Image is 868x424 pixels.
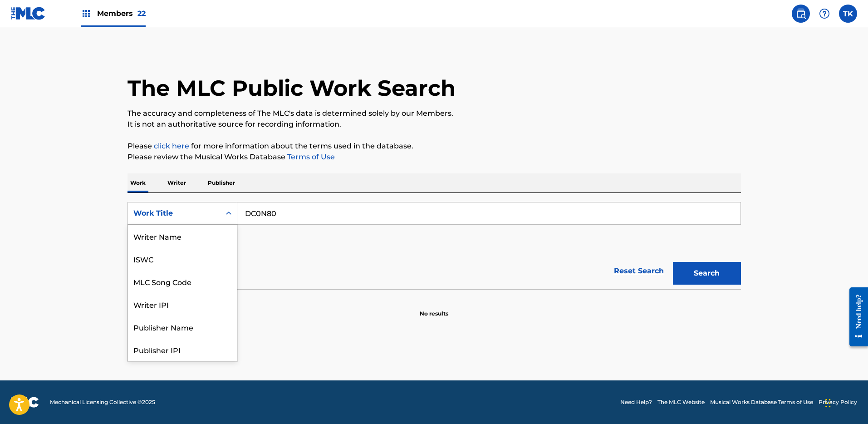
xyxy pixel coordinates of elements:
[825,389,831,417] div: Drag
[792,5,810,23] a: Public Search
[154,142,189,150] a: click here
[128,247,237,270] div: ISWC
[128,141,741,152] p: Please for more information about the terms used in the database.
[128,152,741,163] p: Please review the Musical Works Database
[81,8,92,19] img: Top Rightsholders
[50,398,155,406] span: Mechanical Licensing Collective © 2025
[285,153,335,161] a: Terms of Use
[819,398,857,406] a: Privacy Policy
[819,8,830,19] img: help
[839,5,857,23] div: User Menu
[137,9,146,18] span: 22
[128,225,237,247] div: Writer Name
[128,338,237,361] div: Publisher IPI
[673,262,741,285] button: Search
[128,293,237,316] div: Writer IPI
[795,8,806,19] img: search
[128,74,456,102] h1: The MLC Public Work Search
[128,202,741,289] form: Search Form
[620,398,652,406] a: Need Help?
[11,7,46,20] img: MLC Logo
[128,108,741,119] p: The accuracy and completeness of The MLC's data is determined solely by our Members.
[97,8,146,19] span: Members
[133,208,215,219] div: Work Title
[609,261,668,281] a: Reset Search
[657,398,705,406] a: The MLC Website
[11,397,39,408] img: logo
[128,270,237,293] div: MLC Song Code
[815,5,834,23] div: Help
[205,173,238,192] p: Publisher
[420,299,448,318] p: No results
[128,316,237,338] div: Publisher Name
[710,398,813,406] a: Musical Works Database Terms of Use
[128,173,148,192] p: Work
[823,380,868,424] iframe: Chat Widget
[843,281,868,354] iframe: Resource Center
[165,173,189,192] p: Writer
[128,119,741,130] p: It is not an authoritative source for recording information.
